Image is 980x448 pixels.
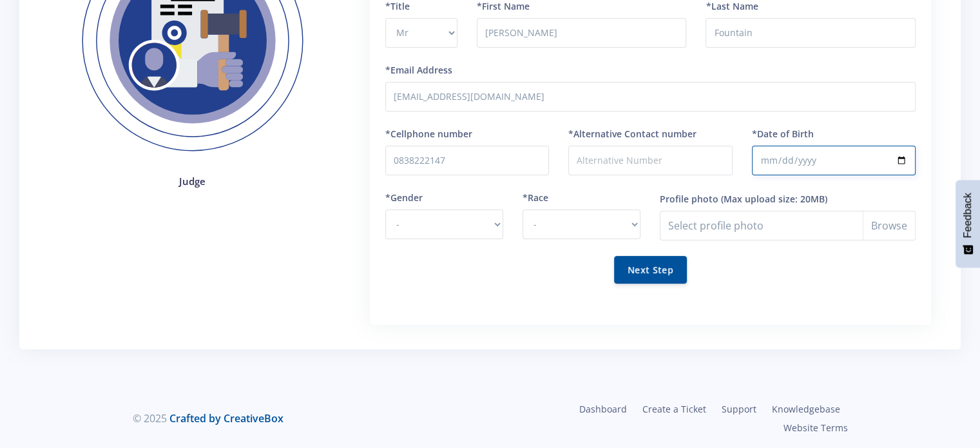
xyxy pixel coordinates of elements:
[133,411,481,426] div: © 2025
[385,127,472,141] label: *Cellphone number
[385,191,423,204] label: *Gender
[477,18,687,48] input: First Name
[962,193,974,238] span: Feedback
[568,127,697,141] label: *Alternative Contact number
[714,400,764,418] a: Support
[169,411,283,425] a: Crafted by CreativeBox
[776,418,848,437] a: Website Terms
[764,400,848,418] a: Knowledgebase
[706,18,916,48] input: Last Name
[572,400,635,418] a: Dashboard
[721,192,827,206] label: (Max upload size: 20MB)
[385,63,452,77] label: *Email Address
[385,146,549,175] input: Number with no spaces
[635,400,714,418] a: Create a Ticket
[59,174,326,189] h4: Judge
[752,127,814,141] label: *Date of Birth
[614,256,687,284] button: Next Step
[772,403,840,415] span: Knowledgebase
[385,82,916,112] input: Email Address
[523,191,548,204] label: *Race
[568,146,732,175] input: Alternative Number
[956,180,980,268] button: Feedback - Show survey
[660,192,718,206] label: Profile photo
